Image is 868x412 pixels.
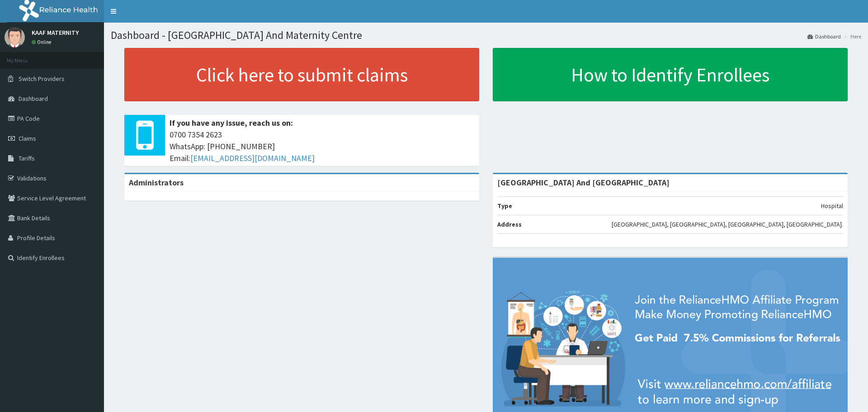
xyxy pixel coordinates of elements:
b: Administrators [129,177,184,188]
span: Dashboard [19,95,48,103]
span: Claims [19,134,36,142]
p: [GEOGRAPHIC_DATA], [GEOGRAPHIC_DATA], [GEOGRAPHIC_DATA], [GEOGRAPHIC_DATA]. [612,220,843,229]
b: Type [497,202,512,210]
b: Address [497,220,522,228]
span: 0700 7354 2623 WhatsApp: [PHONE_NUMBER] Email: [170,129,475,164]
a: Click here to submit claims [124,48,479,101]
h1: Dashboard - [GEOGRAPHIC_DATA] And Maternity Centre [111,29,861,41]
a: How to Identify Enrollees [493,48,848,101]
span: Tariffs [19,154,35,162]
strong: [GEOGRAPHIC_DATA] And [GEOGRAPHIC_DATA] [497,177,670,188]
p: Hospital [821,201,843,210]
span: Switch Providers [19,75,65,83]
p: KAAF MATERNITY [32,29,79,36]
img: User Image [5,27,25,47]
a: Online [32,39,53,45]
a: Dashboard [807,33,841,40]
a: [EMAIL_ADDRESS][DOMAIN_NAME] [190,153,315,163]
b: If you have any issue, reach us on: [170,118,293,128]
li: Here [842,33,861,40]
